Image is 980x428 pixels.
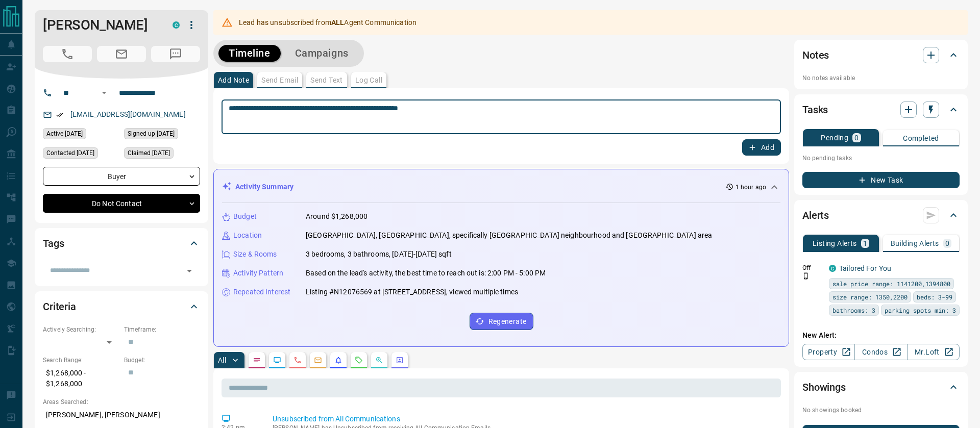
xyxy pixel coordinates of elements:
svg: Calls [293,356,302,364]
button: Regenerate [470,313,533,330]
p: No notes available [802,73,960,83]
a: Tailored For You [839,264,891,272]
strong: ALL [331,18,344,27]
span: Claimed [DATE] [128,148,170,158]
div: Alerts [802,203,960,228]
div: Sun Aug 24 2025 [43,147,119,162]
button: Timeline [218,45,281,62]
div: Tasks [802,97,960,122]
a: Mr.Loft [907,344,960,360]
p: Listing Alerts [813,240,857,247]
span: parking spots min: 3 [885,305,956,315]
span: Active [DATE] [46,129,83,139]
div: Lead has unsubscribed from Agent Communication [239,13,416,32]
button: Campaigns [285,45,359,62]
div: Sun Aug 24 2025 [124,147,200,162]
p: Timeframe: [124,325,200,334]
span: Email [97,46,146,62]
p: [PERSON_NAME], [PERSON_NAME] [43,407,200,423]
p: Off [802,263,823,272]
p: Completed [903,135,939,142]
div: Buyer [43,167,200,186]
span: bathrooms: 3 [832,305,875,315]
p: Building Alerts [891,240,939,247]
svg: Lead Browsing Activity [273,356,281,364]
span: Contacted [DATE] [46,148,94,158]
div: condos.ca [829,265,836,272]
p: 1 [863,240,867,247]
span: Call [43,46,92,62]
button: Open [98,87,110,99]
h2: Criteria [43,298,76,315]
p: 0 [854,134,859,141]
h2: Alerts [802,207,829,223]
div: Activity Summary1 hour ago [222,178,780,196]
p: 1 hour ago [736,183,766,192]
p: Listing #N12076569 at [STREET_ADDRESS], viewed multiple times [306,287,518,297]
span: sale price range: 1141200,1394800 [832,279,950,289]
svg: Emails [314,356,322,364]
p: Activity Summary [235,182,293,192]
div: Notes [802,43,960,67]
p: Activity Pattern [233,268,283,279]
h2: Notes [802,47,829,63]
button: Open [182,264,197,278]
a: Condos [854,344,907,360]
p: Based on the lead's activity, the best time to reach out is: 2:00 PM - 5:00 PM [306,268,546,279]
p: Size & Rooms [233,249,277,260]
span: Signed up [DATE] [128,129,175,139]
span: Message [151,46,200,62]
svg: Email Verified [56,111,63,118]
div: Do Not Contact [43,194,200,213]
div: condos.ca [173,21,180,29]
svg: Listing Alerts [334,356,342,364]
p: 0 [945,240,949,247]
p: Around $1,268,000 [306,211,367,222]
h2: Showings [802,379,846,395]
p: Location [233,230,262,241]
p: New Alert: [802,330,960,341]
a: [EMAIL_ADDRESS][DOMAIN_NAME] [70,110,186,118]
p: Unsubscribed from All Communications [273,414,777,424]
p: Pending [821,134,848,141]
svg: Notes [253,356,261,364]
p: All [218,357,226,364]
button: New Task [802,172,960,188]
p: [GEOGRAPHIC_DATA], [GEOGRAPHIC_DATA], specifically [GEOGRAPHIC_DATA] neighbourhood and [GEOGRAPHI... [306,230,712,241]
div: Criteria [43,294,200,319]
p: No showings booked [802,406,960,415]
div: Showings [802,375,960,399]
div: Sun Aug 24 2025 [43,128,119,142]
p: $1,268,000 - $1,268,000 [43,365,119,392]
p: No pending tasks [802,150,960,166]
p: Actively Searching: [43,325,119,334]
span: size range: 1350,2200 [832,292,908,302]
p: Budget [233,211,257,222]
p: Search Range: [43,356,119,365]
svg: Requests [355,356,363,364]
p: Budget: [124,356,200,365]
p: Add Note [218,77,249,84]
h1: [PERSON_NAME] [43,17,157,33]
button: Add [742,139,781,156]
h2: Tasks [802,102,828,118]
span: beds: 3-99 [917,292,952,302]
div: Tags [43,231,200,256]
p: Repeated Interest [233,287,290,297]
svg: Agent Actions [396,356,404,364]
svg: Push Notification Only [802,272,810,280]
a: Property [802,344,855,360]
p: 3 bedrooms, 3 bathrooms, [DATE]-[DATE] sqft [306,249,452,260]
svg: Opportunities [375,356,383,364]
h2: Tags [43,235,64,251]
div: Sun Aug 24 2025 [124,128,200,142]
p: Areas Searched: [43,397,200,407]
